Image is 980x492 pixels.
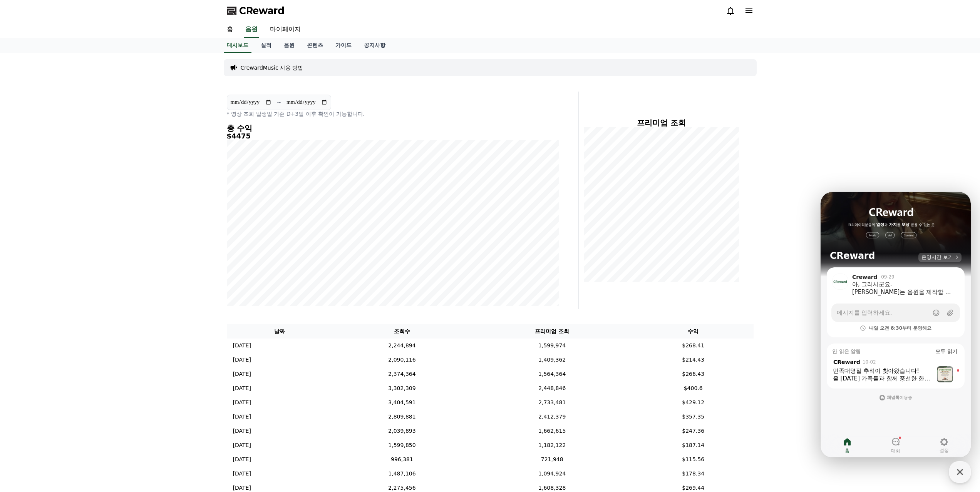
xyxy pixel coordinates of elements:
[241,64,303,72] a: CrewardMusic 사용 방법
[333,410,471,424] td: 2,809,881
[633,353,754,367] td: $214.43
[471,381,633,395] td: 2,448,846
[633,395,754,410] td: $429.12
[633,410,754,424] td: $357.35
[244,22,259,38] a: 음원
[233,342,251,350] p: [DATE]
[278,38,301,53] a: 음원
[333,367,471,381] td: 2,374,364
[227,124,557,132] h4: 총 수익
[333,353,471,367] td: 2,090,116
[233,470,251,478] p: [DATE]
[333,395,471,410] td: 3,404,591
[264,22,307,38] a: 마이페이지
[301,38,329,53] a: 콘텐츠
[471,452,633,467] td: 721,948
[233,399,251,407] p: [DATE]
[233,384,251,392] p: [DATE]
[471,424,633,438] td: 1,662,615
[333,381,471,395] td: 3,302,309
[471,339,633,353] td: 1,599,974
[471,467,633,481] td: 1,094,924
[233,427,251,435] p: [DATE]
[471,324,633,339] th: 프리미엄 조회
[471,395,633,410] td: 2,733,481
[633,424,754,438] td: $247.36
[585,118,738,127] h4: 프리미엄 조회
[233,441,251,449] p: [DATE]
[233,370,251,378] p: [DATE]
[227,324,333,339] th: 날짜
[333,339,471,353] td: 2,244,894
[633,381,754,395] td: $400.6
[255,38,278,53] a: 실적
[471,438,633,452] td: 1,182,122
[821,192,971,457] iframe: Channel chat
[358,38,392,53] a: 공지사항
[333,467,471,481] td: 1,487,106
[329,38,358,53] a: 가이드
[471,410,633,424] td: 2,412,379
[333,438,471,452] td: 1,599,850
[233,455,251,464] p: [DATE]
[227,132,557,140] h5: $4475
[233,413,251,421] p: [DATE]
[224,38,251,53] a: 대시보드
[333,452,471,467] td: 996,381
[333,424,471,438] td: 2,039,893
[633,339,754,353] td: $268.41
[227,110,557,118] p: * 영상 조회 발생일 기준 D+3일 이후 확인이 가능합니다.
[227,5,285,17] a: CReward
[633,438,754,452] td: $187.14
[233,484,251,492] p: [DATE]
[633,367,754,381] td: $266.43
[221,22,239,38] a: 홈
[333,324,471,339] th: 조회수
[633,324,754,339] th: 수익
[239,5,285,17] span: CReward
[276,98,281,107] p: ~
[633,452,754,467] td: $115.56
[233,356,251,364] p: [DATE]
[633,467,754,481] td: $178.34
[471,367,633,381] td: 1,564,364
[471,353,633,367] td: 1,409,362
